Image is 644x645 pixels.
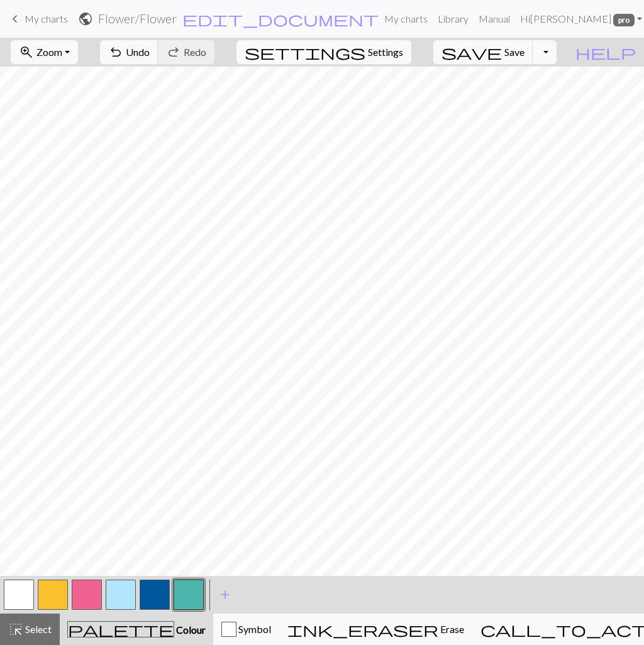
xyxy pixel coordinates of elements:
[379,6,433,31] a: My charts
[245,45,365,60] i: Settings
[504,46,525,58] span: Save
[433,6,474,31] a: Library
[25,13,68,25] span: My charts
[60,614,213,645] button: Colour
[108,43,123,61] span: undo
[613,14,635,26] span: pro
[8,8,68,30] a: My charts
[438,623,464,635] span: Erase
[245,43,365,61] span: settings
[213,614,279,645] button: Symbol
[182,10,379,28] span: edit_document
[218,586,233,604] span: add
[8,10,23,28] span: keyboard_arrow_left
[236,623,271,635] span: Symbol
[23,623,52,635] span: Select
[236,40,411,64] button: SettingsSettings
[78,10,93,28] span: public
[68,620,174,638] span: palette
[36,46,62,58] span: Zoom
[441,43,502,61] span: save
[8,620,23,638] span: highlight_alt
[279,614,472,645] button: Erase
[19,43,34,61] span: zoom_in
[474,6,515,31] a: Manual
[433,40,533,64] button: Save
[98,11,177,26] h2: Flower / Flower
[368,45,403,60] span: Settings
[126,46,150,58] span: Undo
[100,40,158,64] button: Undo
[287,620,438,638] span: ink_eraser
[575,43,636,61] span: help
[174,624,206,636] span: Colour
[11,40,78,64] button: Zoom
